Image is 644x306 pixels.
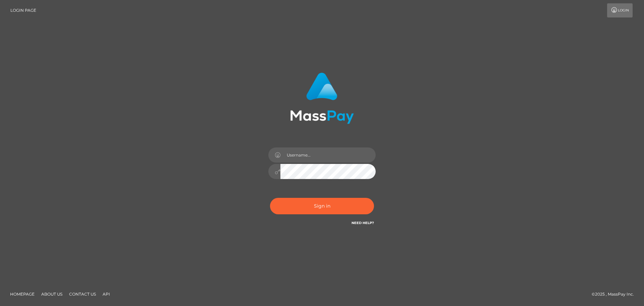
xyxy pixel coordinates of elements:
button: Sign in [270,198,374,214]
input: Username... [280,147,376,163]
a: Need Help? [352,221,374,225]
a: API [100,289,113,299]
div: © 2025 , MassPay Inc. [592,291,639,298]
a: Homepage [7,289,37,299]
img: MassPay Login [290,73,354,124]
a: Login [607,3,633,17]
a: About Us [39,289,65,299]
a: Login Page [10,3,36,17]
a: Contact Us [66,289,99,299]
